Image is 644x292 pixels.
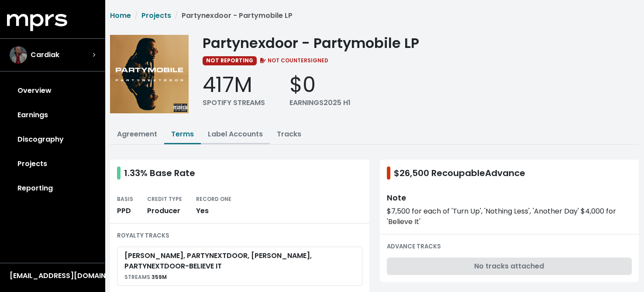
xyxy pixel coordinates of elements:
div: $7,500 for each of 'Turn Up', 'Nothing Less', 'Another Day' $4,000 for 'Believe It' [387,206,632,227]
nav: breadcrumb [110,10,293,28]
div: Yes [196,206,231,216]
span: $26,500 Recoupable Advance [394,166,525,180]
small: CREDIT TYPE [147,195,182,203]
div: Note [387,194,632,203]
span: STREAMS [124,273,150,281]
button: [EMAIL_ADDRESS][DOMAIN_NAME] [7,270,98,282]
a: Home [110,10,131,20]
div: PPD [117,206,133,216]
a: Discography [7,127,98,152]
span: Base Rate [150,167,195,179]
div: [EMAIL_ADDRESS][DOMAIN_NAME] [10,271,95,281]
div: EARNINGS 2025 H1 [289,98,351,108]
div: [PERSON_NAME], PARTYNEXTDOOR, [PERSON_NAME], PARTYNEXTDOOR - BELIEVE IT [124,251,355,272]
a: Agreement [117,129,157,139]
div: SPOTIFY STREAMS [203,98,265,108]
small: 359M [124,273,167,281]
div: No tracks attached [387,258,632,275]
a: Earnings [7,103,98,127]
img: Album cover for this project [110,35,189,113]
a: Label Accounts [208,129,263,139]
small: ADVANCE TRACKS [387,242,441,251]
a: Reporting [7,176,98,200]
div: 1.33% [124,166,195,180]
small: RECORD ONE [196,195,231,203]
div: 417M [203,72,265,98]
small: BASIS [117,195,133,203]
span: NOT COUNTERSIGNED [258,57,329,64]
img: The selected account / producer [10,46,27,64]
small: ROYALTY TRACKS [117,231,169,240]
span: Cardiak [31,50,59,60]
div: $0 [289,72,351,98]
a: Overview [7,78,98,103]
div: Partynexdoor - Partymobile LP [203,35,639,51]
a: Projects [7,152,98,176]
a: mprs logo [7,17,67,27]
a: Terms [171,129,194,139]
span: NOT REPORTING [203,56,257,65]
li: Partynexdoor - Partymobile LP [171,10,293,21]
a: Tracks [277,129,301,139]
a: Projects [141,10,171,20]
div: Producer [147,206,182,216]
